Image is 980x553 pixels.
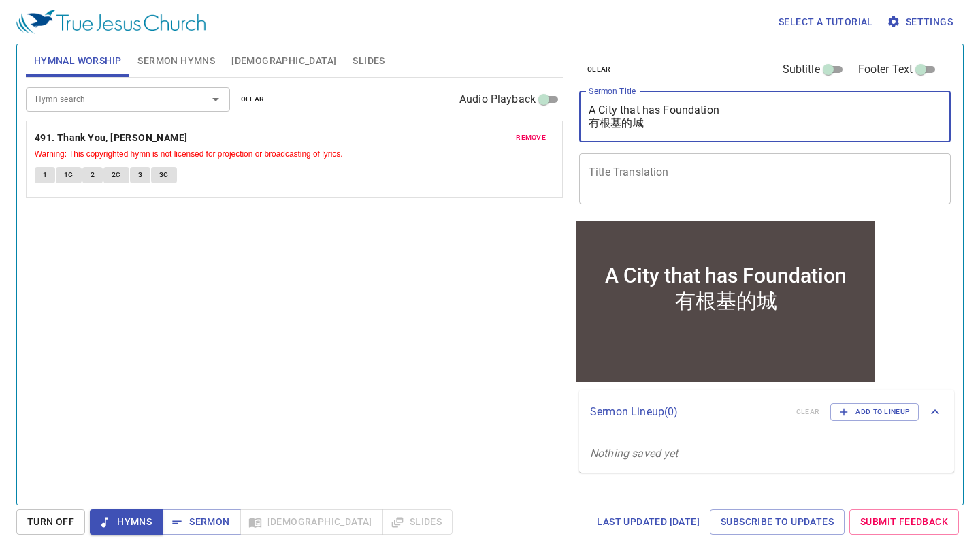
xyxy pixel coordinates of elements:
[591,509,705,535] a: Last updated [DATE]
[574,219,878,385] iframe: from-child
[130,167,150,183] button: 3
[830,403,919,421] button: Add to Lineup
[16,509,85,535] button: Turn Off
[35,129,190,146] button: 491. Thank You, [PERSON_NAME]
[710,509,845,535] a: Subscribe to Updates
[459,91,536,108] span: Audio Playback
[773,10,879,35] button: Select a tutorial
[779,14,873,31] span: Select a tutorial
[206,90,225,109] button: Open
[34,52,122,69] span: Hymnal Worship
[35,129,188,146] b: 491. Thank You, [PERSON_NAME]
[43,169,47,181] span: 1
[783,61,820,78] span: Subtitle
[353,52,385,69] span: Slides
[587,63,611,76] span: clear
[16,10,206,34] img: True Jesus Church
[858,61,913,78] span: Footer Text
[849,509,959,535] a: Submit Feedback
[516,131,546,144] span: remove
[231,52,336,69] span: [DEMOGRAPHIC_DATA]
[590,404,785,420] p: Sermon Lineup ( 0 )
[241,93,265,106] span: clear
[839,406,910,418] span: Add to Lineup
[101,513,152,531] span: Hymns
[35,149,343,159] small: Warning: This copyrighted hymn is not licensed for projection or broadcasting of lyrics.
[151,167,177,183] button: 3C
[579,390,954,434] div: Sermon Lineup(0)clearAdd to Lineup
[860,513,948,531] span: Submit Feedback
[112,169,121,181] span: 2C
[597,513,700,531] span: Last updated [DATE]
[27,513,74,531] span: Turn Off
[90,509,163,535] button: Hymns
[579,61,619,78] button: clear
[884,10,958,35] button: Settings
[138,169,142,181] span: 3
[590,447,679,460] i: Nothing saved yet
[508,129,554,146] button: remove
[64,169,73,181] span: 1C
[159,169,169,181] span: 3C
[56,167,82,183] button: 1C
[889,14,953,31] span: Settings
[721,513,834,531] span: Subscribe to Updates
[35,167,55,183] button: 1
[162,509,240,535] button: Sermon
[589,104,941,129] textarea: A City that has Foundation 有根基的城
[137,52,215,69] span: Sermon Hymns
[82,167,103,183] button: 2
[173,513,229,531] span: Sermon
[233,91,273,108] button: clear
[103,167,129,183] button: 2C
[91,169,95,181] span: 2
